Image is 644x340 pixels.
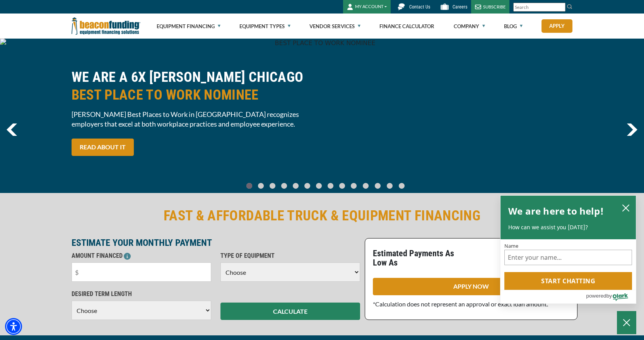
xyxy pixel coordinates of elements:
[338,183,347,189] a: Go To Slide 8
[504,243,632,248] label: Name
[617,311,636,334] button: Close Chatbox
[309,14,360,39] a: Vendor Services
[245,183,254,189] a: Go To Slide 0
[397,183,407,189] a: Go To Slide 13
[72,207,573,225] h2: FAST & AFFORDABLE TRUCK & EQUIPMENT FINANCING
[239,14,290,39] a: Equipment Types
[72,251,211,260] p: AMOUNT FINANCED
[385,183,395,189] a: Go To Slide 12
[504,250,632,265] input: Name
[72,86,318,104] span: BEST PLACE TO WORK NOMINEE
[291,183,301,189] a: Go To Slide 4
[268,183,277,189] a: Go To Slide 2
[627,123,637,136] a: next
[361,183,371,189] a: Go To Slide 10
[72,238,360,247] p: ESTIMATE YOUR MONTHLY PAYMENT
[349,183,359,189] a: Go To Slide 9
[373,249,466,267] p: Estimated Payments As Low As
[586,290,636,303] a: Powered by Olark - open in a new tab
[627,123,637,136] img: Right Navigator
[220,251,360,260] p: TYPE OF EQUIPMENT
[557,4,564,10] a: Clear search text
[7,123,17,136] a: previous
[280,183,289,189] a: Go To Slide 3
[373,183,383,189] a: Go To Slide 11
[314,183,324,189] a: Go To Slide 6
[606,291,612,301] span: by
[373,278,569,295] a: APPLY NOW
[567,3,573,10] img: Search
[513,3,565,12] input: Search
[373,300,548,308] span: *Calculation does not represent an approval or exact loan amount.
[409,4,430,10] span: Contact Us
[72,14,140,39] img: Beacon Funding Corporation logo
[379,14,434,39] a: Finance Calculator
[72,262,211,282] input: $
[620,202,632,213] button: close chatbox
[504,272,632,290] button: Start chatting
[504,14,523,39] a: Blog
[453,4,467,10] span: Careers
[508,203,604,219] h2: We are here to help!
[303,183,312,189] a: Go To Slide 5
[220,303,360,320] button: CALCULATE
[256,183,266,189] a: Go To Slide 1
[157,14,220,39] a: Equipment Financing
[7,123,17,136] img: Left Navigator
[542,19,572,33] a: Apply
[586,291,606,301] span: powered
[72,289,211,299] p: DESIRED TERM LENGTH
[326,183,335,189] a: Go To Slide 7
[5,318,22,335] div: Accessibility Menu
[500,195,636,304] div: olark chatbox
[72,139,134,156] a: READ ABOUT IT
[72,68,318,104] h2: WE ARE A 6X [PERSON_NAME] CHICAGO
[508,223,628,231] p: How can we assist you [DATE]?
[454,14,485,39] a: Company
[72,110,318,129] span: [PERSON_NAME] Best Places to Work in [GEOGRAPHIC_DATA] recognizes employers that excel at both wo...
